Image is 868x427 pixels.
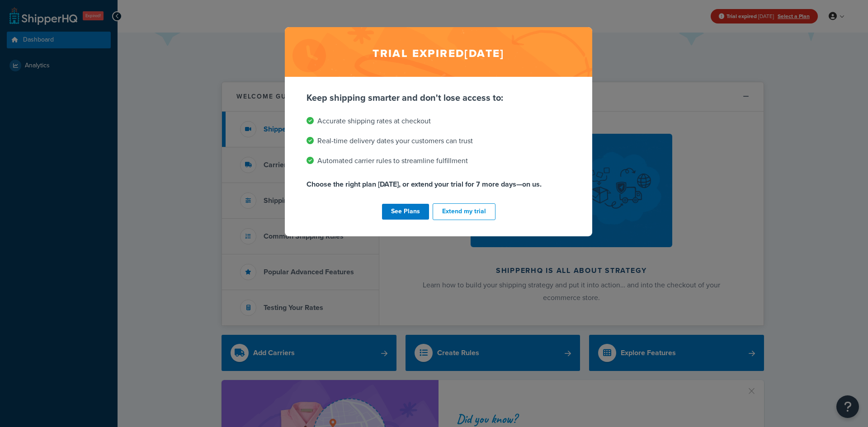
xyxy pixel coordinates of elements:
[307,155,571,167] li: Automated carrier rules to streamline fulfillment
[307,115,571,127] li: Accurate shipping rates at checkout
[382,204,429,220] a: See Plans
[285,27,592,77] h2: Trial expired [DATE]
[433,203,495,220] button: Extend my trial
[307,135,571,147] li: Real-time delivery dates your customers can trust
[307,178,571,191] p: Choose the right plan [DATE], or extend your trial for 7 more days—on us.
[307,91,571,104] p: Keep shipping smarter and don't lose access to:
